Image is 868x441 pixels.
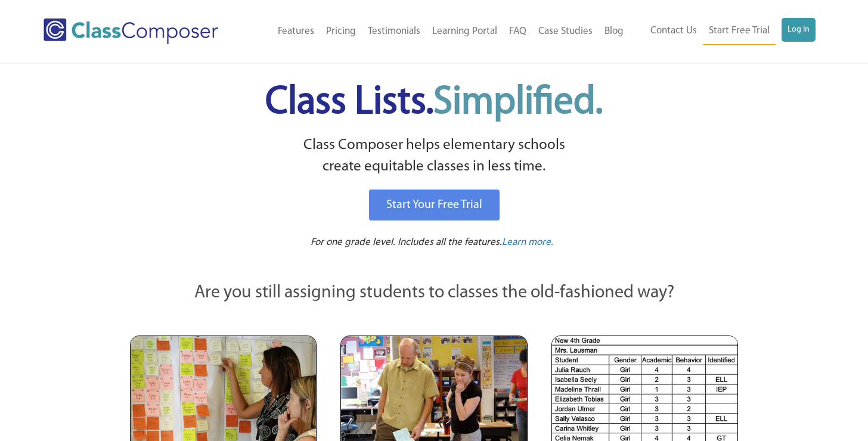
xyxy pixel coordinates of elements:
[644,18,703,44] a: Contact Us
[703,18,776,45] a: Start Free Trial
[503,18,532,45] a: FAQ
[502,237,553,247] span: Learn more.
[782,18,816,42] a: Log In
[44,18,218,44] img: Class Composer
[599,18,630,45] a: Blog
[247,18,629,45] nav: Header Menu
[128,135,740,178] p: Class Composer helps elementary schools create equitable classes in less time.
[433,83,603,122] span: Simplified.
[369,190,500,220] a: Start Your Free Trial
[130,280,738,306] p: Are you still assigning students to classes the old-fashioned way?
[320,18,362,45] a: Pricing
[386,199,482,211] span: Start Your Free Trial
[426,18,503,45] a: Learning Portal
[502,235,553,250] a: Learn more.
[272,18,320,45] a: Features
[311,237,502,247] span: For one grade level. Includes all the features.
[532,18,599,45] a: Case Studies
[362,18,426,45] a: Testimonials
[265,83,603,122] span: Class Lists.
[630,18,816,45] nav: Header Menu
